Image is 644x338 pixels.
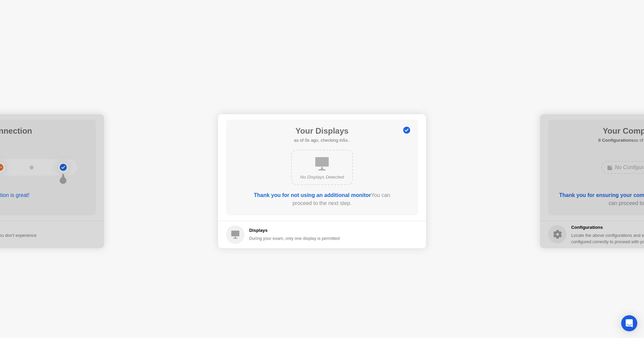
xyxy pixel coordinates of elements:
h1: Your Displays [294,125,350,137]
div: No Displays Detected [297,174,347,181]
h5: Displays [249,227,340,234]
h5: as of 0s ago, checking in5s.. [294,137,350,144]
div: During your exam, only one display is permitted [249,235,340,242]
div: Open Intercom Messenger [621,315,637,331]
div: You can proceed to the next step. [245,191,399,207]
b: Thank you for not using an additional monitor [254,192,371,198]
